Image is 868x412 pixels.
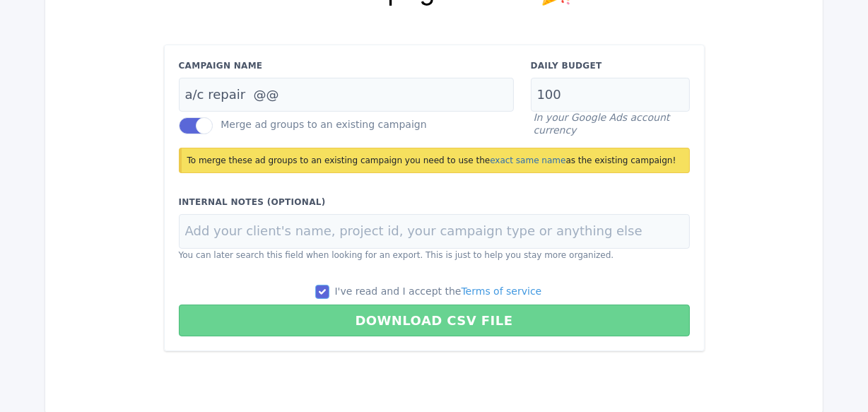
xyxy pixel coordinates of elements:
p: You can later search this field when looking for an export. This is just to help you stay more or... [179,249,690,261]
label: Internal Notes (Optional) [179,196,690,208]
p: In your Google Ads account currency [534,112,690,136]
span: I've read and I accept the [334,286,541,297]
button: Download CSV File [179,305,690,336]
label: Campaign Name [179,59,514,72]
label: Merge ad groups to an existing campaign [221,119,426,131]
label: Daily Budget [531,59,690,72]
input: Campaign Name [179,78,514,112]
input: Campaign Budget [531,78,690,112]
input: Add your client's name, project id, your campaign type or anything else [179,214,690,249]
a: Terms of service [462,286,542,297]
span: exact same name [490,155,565,165]
input: I've read and I accept theTerms of service [315,285,329,299]
p: To merge these ad groups to an existing campaign you need to use the as the existing campaign! [187,154,684,167]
